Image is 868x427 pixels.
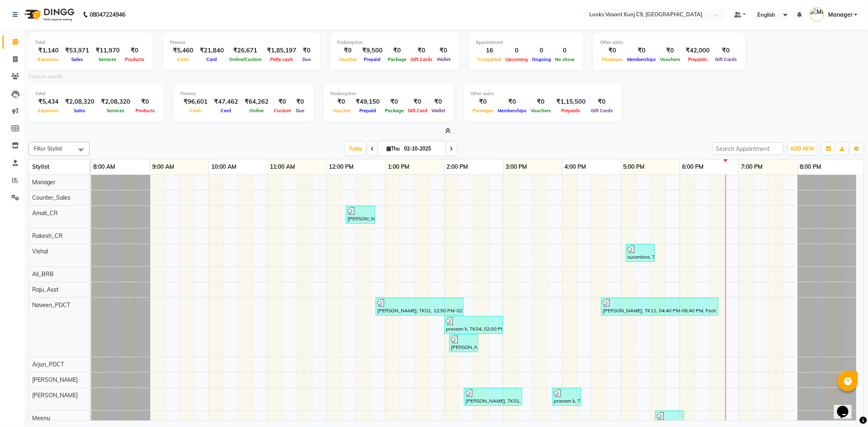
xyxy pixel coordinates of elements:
div: ₹0 [300,46,314,55]
div: ₹0 [713,46,739,55]
div: ₹5,460 [170,46,197,55]
div: ₹0 [625,46,658,55]
span: Cash [188,108,203,113]
span: Products [133,108,157,113]
a: 3:00 PM [503,161,529,173]
div: ₹2,08,320 [62,97,98,107]
span: Rakesh_CR [32,232,63,240]
a: 8:00 PM [798,161,824,173]
span: Package [383,108,406,113]
a: 2:00 PM [445,161,470,173]
div: Total [35,90,157,97]
span: Sales [69,57,85,62]
div: [PERSON_NAME], TK01, 12:20 PM-12:50 PM, Blow Dry Stylist(F)* (₹650) [347,207,374,222]
div: ₹0 [435,46,453,55]
span: Manager [32,179,55,186]
span: Due [294,108,306,113]
div: 0 [530,46,553,55]
a: 1:00 PM [386,161,411,173]
div: ₹0 [123,46,146,55]
span: Arjun_PDCT [32,361,64,368]
span: Prepaids [560,108,583,113]
span: Voucher [337,57,359,62]
div: ₹11,970 [92,46,123,55]
div: ₹42,000 [682,46,713,55]
div: Appointment [476,39,577,46]
div: ₹0 [529,97,553,107]
input: Search Appointment [712,142,783,155]
div: praveen k, TK06, 03:50 PM-04:20 PM, Eyebrows (₹200) [553,389,580,405]
span: [PERSON_NAME] [32,392,78,399]
span: Services [97,57,119,62]
span: Amali_CR [32,209,58,217]
div: Finance [170,39,314,46]
label: Current month [28,73,63,81]
span: Today [345,142,366,155]
span: Sales [72,108,88,113]
div: Finance [180,90,307,97]
a: 10:00 AM [209,161,238,173]
div: ₹96,601 [180,97,211,107]
div: 0 [503,46,530,55]
span: Prepaids [686,57,709,62]
a: 6:00 PM [680,161,706,173]
span: Products [123,57,146,62]
button: ADD NEW [788,143,816,155]
div: ₹0 [429,97,447,107]
div: suvanbna, TK08, 05:05 PM-05:35 PM, Blow Dry Stylist(F)* (₹650) [627,245,654,261]
span: Petty cash [268,57,295,62]
span: Due [300,57,313,62]
div: praveen k, TK04, 02:00 PM-03:00 PM, Foot Prints Pedicure(M) (₹1200) [445,317,502,333]
a: 9:00 AM [150,161,176,173]
a: 7:00 PM [739,161,765,173]
div: ₹5,434 [35,97,62,107]
div: ₹9,500 [359,46,386,55]
iframe: chat widget [834,394,860,419]
div: Redemption [337,39,453,46]
span: Upcoming [503,57,530,62]
span: Naveen_PDCT [32,301,70,309]
span: Online/Custom [227,57,264,62]
span: Expenses [36,108,61,113]
input: 2025-10-02 [402,143,442,155]
a: 8:00 AM [91,161,117,173]
span: Gift Cards [409,57,435,62]
div: ₹53,971 [62,46,92,55]
span: Completed [476,57,503,62]
span: Prepaid [362,57,383,62]
img: Manager [810,7,824,22]
span: Wallet [435,57,453,62]
span: Card [219,108,234,113]
span: Gift Cards [713,57,739,62]
span: Wallet [429,108,447,113]
span: Ongoing [530,57,553,62]
img: logo [21,3,77,26]
span: Expenses [36,57,61,62]
span: Stylist [32,163,49,170]
span: Gift Cards [589,108,615,113]
div: 0 [553,46,577,55]
div: [PERSON_NAME], TK11, 04:40 PM-06:40 PM, Foot Prints Pedicure(F) (₹1200),Nail Filing (₹100),Head M... [602,299,717,314]
span: Vouchers [529,108,553,113]
span: Voucher [330,108,352,113]
div: ₹0 [600,46,625,55]
div: ₹1,140 [35,46,62,55]
div: [PERSON_NAME], TK03, 02:05 PM-02:35 PM, Head Massage(F) (₹800) [450,335,477,351]
div: ₹0 [409,46,435,55]
div: ₹0 [330,97,352,107]
span: Prepaid [357,108,378,113]
div: [PERSON_NAME], TK01, 12:50 PM-02:20 PM, Classic Manicure(M) (₹500),Classic Pedicure(M) (₹850),Sha... [376,299,463,314]
div: ₹0 [272,97,293,107]
a: 12:00 PM [327,161,356,173]
div: [PERSON_NAME], TK01, 02:20 PM-03:20 PM, Dermalogica Cleanup(M) (₹2500) [465,389,521,405]
div: ₹47,462 [211,97,241,107]
div: 16 [476,46,503,55]
div: ₹0 [386,46,409,55]
div: Redemption [330,90,447,97]
span: Vishal [32,248,48,255]
span: Meenu [32,414,50,422]
div: ₹0 [406,97,429,107]
div: ₹0 [383,97,406,107]
div: ₹1,85,197 [264,46,300,55]
span: Memberships [496,108,529,113]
